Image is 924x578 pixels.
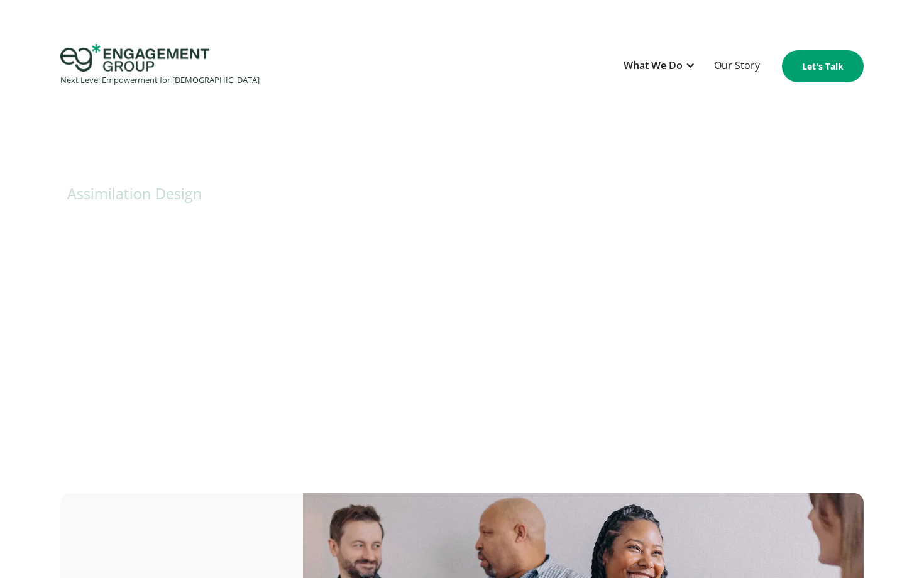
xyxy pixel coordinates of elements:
[708,51,766,82] a: Our Story
[60,72,260,89] div: Next Level Empowerment for [DEMOGRAPHIC_DATA]
[60,44,260,89] a: home
[782,50,864,82] a: Let's Talk
[617,51,701,82] div: What We Do
[67,180,871,207] h1: Assimilation Design
[60,44,209,72] img: Engagement Group Logo Icon
[624,57,683,74] div: What We Do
